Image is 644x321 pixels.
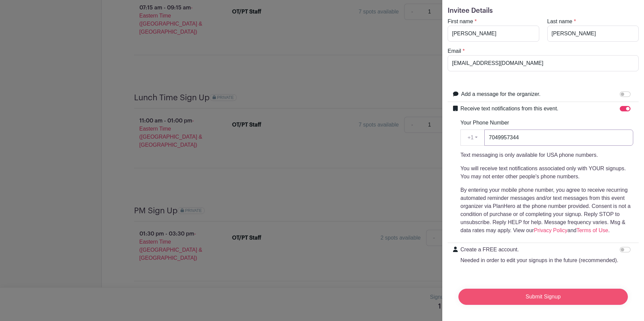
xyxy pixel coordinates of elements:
[460,130,485,146] button: +1
[534,227,568,233] a: Privacy Policy
[460,151,633,159] p: Text messaging is only available for USA phone numbers.
[460,256,618,264] p: Needed in order to edit your signups in the future (recommended).
[460,165,633,181] p: You will receive text notifications associated only with YOUR signups. You may not enter other pe...
[448,17,473,26] label: First name
[460,246,618,254] p: Create a FREE account.
[460,105,558,113] label: Receive text notifications from this event.
[460,119,509,127] label: Your Phone Number
[458,289,628,305] input: Submit Signup
[576,227,608,233] a: Terms of Use
[460,186,633,235] p: By entering your mobile phone number, you agree to receive recurring automated reminder messages ...
[461,90,541,98] label: Add a message for the organizer.
[448,47,461,55] label: Email
[448,7,639,15] h5: Invitee Details
[547,17,573,26] label: Last name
